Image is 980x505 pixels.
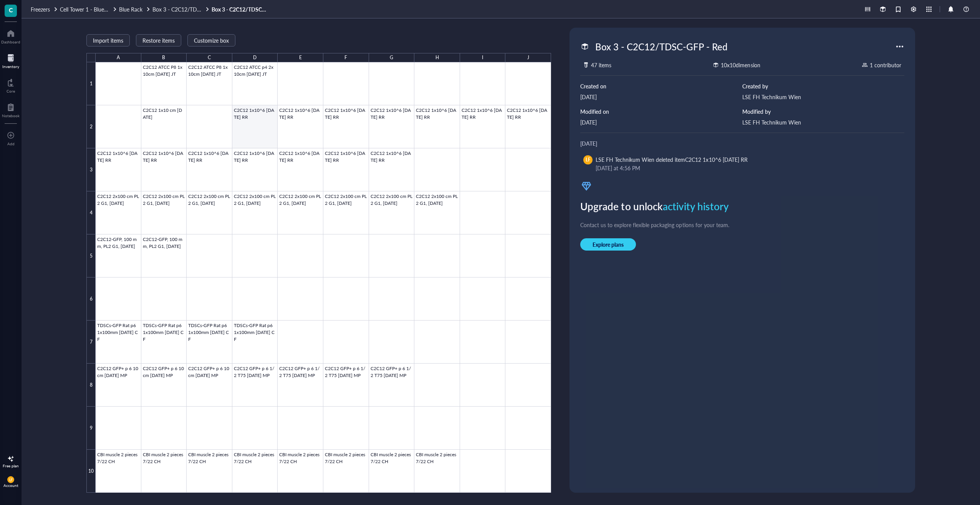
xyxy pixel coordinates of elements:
div: [DATE] [580,139,904,148]
span: Import items [93,37,123,43]
div: Add [7,141,15,146]
div: Notebook [2,113,20,118]
a: Freezers [31,6,58,13]
div: J [527,53,529,63]
a: Box 3 - C2C12/TDSC-GFP - Red [212,6,269,13]
div: Account [3,483,18,488]
button: Explore plans [580,238,636,251]
span: activity history [663,199,729,213]
div: C2C12 1x10^6 [DATE] RR [685,156,747,163]
button: Customize box [187,34,235,47]
a: Blue RackBox 3 - C2C12/TDSCs-GFP - Red [119,6,210,13]
div: Modified by [742,107,904,116]
div: Free plan [3,463,19,468]
div: G [390,53,393,63]
span: Explore plans [593,241,624,248]
div: 5 [86,234,96,277]
span: Restore items [142,37,175,43]
span: Cell Tower 1 - Blue Lid [60,5,113,13]
a: Inventory [2,52,19,69]
div: Upgrade to unlock [580,198,904,214]
div: LSE FH Technikum Wien [742,118,904,126]
div: 9 [86,407,96,450]
a: Cell Tower 1 - Blue Lid [60,6,118,13]
div: Contact us to explore flexible packaging options for your team. [580,221,904,229]
a: Notebook [2,101,20,118]
span: LF [586,156,591,163]
div: Created on [580,82,742,90]
div: Box 3 - C2C12/TDSC-GFP - Red [592,38,731,55]
button: Restore items [136,34,181,47]
div: D [253,53,257,63]
div: [DATE] [580,118,742,126]
div: 3 [86,148,96,191]
div: LSE FH Technikum Wien deleted item [596,155,748,164]
span: Customize box [194,37,229,43]
div: 7 [86,321,96,364]
div: H [435,53,439,63]
div: 47 items [591,61,611,69]
span: C [9,5,13,15]
div: LSE FH Technikum Wien [742,93,904,101]
div: 10 [86,450,96,493]
div: 1 contributor [870,61,901,69]
div: 10 x 10 dimension [721,61,760,69]
div: 8 [86,364,96,407]
div: 2 [86,105,96,148]
div: Dashboard [1,40,20,44]
div: A [117,53,120,63]
span: Blue Rack [119,5,142,13]
div: C [208,53,211,63]
div: E [299,53,302,63]
div: [DATE] [580,93,742,101]
div: Inventory [2,64,19,69]
div: Modified on [580,107,742,116]
div: 6 [86,277,96,321]
span: Box 3 - C2C12/TDSCs-GFP - Red [152,5,232,13]
div: 4 [86,191,96,234]
div: B [162,53,165,63]
div: Core [7,89,15,93]
span: LF [9,478,13,482]
a: Dashboard [1,27,20,44]
a: Core [7,76,15,93]
div: Created by [742,82,904,90]
span: Freezers [31,5,50,13]
div: [DATE] at 4:56 PM [596,164,895,172]
div: F [344,53,347,63]
div: 1 [86,62,96,105]
a: Explore plans [580,238,904,251]
div: I [482,53,483,63]
button: Import items [86,34,130,47]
